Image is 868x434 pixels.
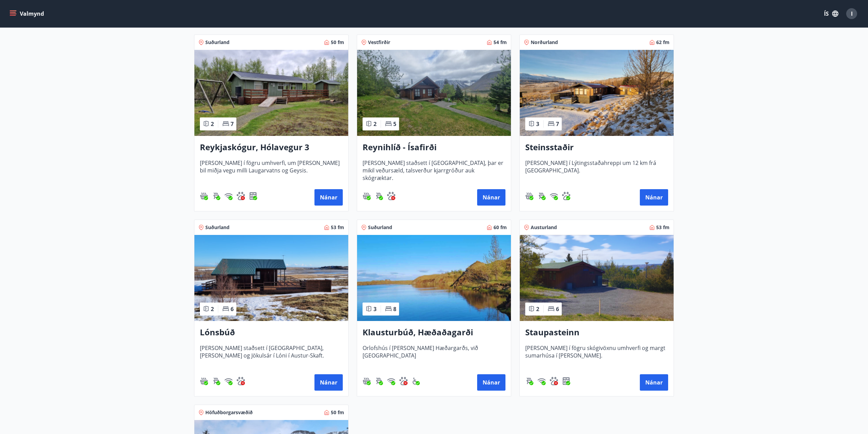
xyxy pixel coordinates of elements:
[205,39,230,46] span: Suðurland
[224,377,233,385] img: HJRyFFsYp6qjeUYhR4dAD8CaCEsnIFYZ05miwXoh.svg
[387,377,395,385] div: Þráðlaust net
[477,189,505,206] button: Nánar
[538,192,546,200] img: ZXjrS3QKesehq6nQAPjaRuRTI364z8ohTALB4wBr.svg
[550,192,558,200] img: HJRyFFsYp6qjeUYhR4dAD8CaCEsnIFYZ05miwXoh.svg
[525,344,668,367] span: [PERSON_NAME] í fögru skógivöxnu umhverfi og margt sumarhúsa í [PERSON_NAME].
[8,8,47,20] button: menu
[194,50,348,136] img: Paella dish
[525,377,533,385] div: Gasgrill
[237,192,245,200] img: pxcaIm5dSOV3FS4whs1soiYWTwFQvksT25a9J10C.svg
[357,50,511,136] img: Paella dish
[237,377,245,385] img: pxcaIm5dSOV3FS4whs1soiYWTwFQvksT25a9J10C.svg
[231,120,234,128] span: 7
[525,192,533,200] div: Heitur pottur
[331,409,344,416] span: 50 fm
[249,192,257,200] img: 7hj2GulIrg6h11dFIpsIzg8Ak2vZaScVwTihwv8g.svg
[363,344,505,367] span: Orlofshús í [PERSON_NAME] Hæðargarðs, við [GEOGRAPHIC_DATA]
[494,224,507,231] span: 60 fm
[525,192,533,200] img: h89QDIuHlAdpqTriuIvuEWkTH976fOgBEOOeu1mi.svg
[373,120,377,128] span: 2
[200,192,208,200] img: h89QDIuHlAdpqTriuIvuEWkTH976fOgBEOOeu1mi.svg
[314,189,343,206] button: Nánar
[525,377,533,385] img: ZXjrS3QKesehq6nQAPjaRuRTI364z8ohTALB4wBr.svg
[393,305,396,313] span: 8
[373,305,377,313] span: 3
[520,50,674,136] img: Paella dish
[538,377,546,385] img: HJRyFFsYp6qjeUYhR4dAD8CaCEsnIFYZ05miwXoh.svg
[331,39,344,46] span: 50 fm
[656,224,670,231] span: 53 fm
[820,8,842,20] button: ÍS
[212,192,220,200] img: ZXjrS3QKesehq6nQAPjaRuRTI364z8ohTALB4wBr.svg
[536,120,539,128] span: 3
[331,224,344,231] span: 53 fm
[211,305,214,313] span: 2
[200,192,208,200] div: Heitur pottur
[387,192,395,200] img: pxcaIm5dSOV3FS4whs1soiYWTwFQvksT25a9J10C.svg
[375,192,383,200] div: Gasgrill
[375,377,383,385] div: Gasgrill
[363,159,505,182] span: [PERSON_NAME] staðsett í [GEOGRAPHIC_DATA], þar er mikil veðursæld, talsverður kjarrgróður auk sk...
[387,192,395,200] div: Gæludýr
[375,192,383,200] img: ZXjrS3QKesehq6nQAPjaRuRTI364z8ohTALB4wBr.svg
[843,5,860,22] button: I
[538,192,546,200] div: Gasgrill
[412,377,420,385] img: 8IYIKVZQyRlUC6HQIIUSdjpPGRncJsz2RzLgWvp4.svg
[640,374,668,391] button: Nánar
[562,192,570,200] div: Gæludýr
[550,377,558,385] img: pxcaIm5dSOV3FS4whs1soiYWTwFQvksT25a9J10C.svg
[525,159,668,182] span: [PERSON_NAME] í Lýtingsstaðahreppi um 12 km frá [GEOGRAPHIC_DATA].
[363,141,505,154] h3: Reynihlíð - Ísafirði
[212,377,220,385] div: Gasgrill
[314,374,343,391] button: Nánar
[412,377,420,385] div: Aðgengi fyrir hjólastól
[640,189,668,206] button: Nánar
[205,224,230,231] span: Suðurland
[224,377,233,385] div: Þráðlaust net
[556,305,559,313] span: 6
[363,326,505,339] h3: Klausturbúð, Hæðaðagarði
[531,224,557,231] span: Austurland
[363,192,371,200] div: Heitur pottur
[520,235,674,321] img: Paella dish
[357,235,511,321] img: Paella dish
[200,377,208,385] div: Heitur pottur
[851,10,853,17] span: I
[562,377,570,385] img: 7hj2GulIrg6h11dFIpsIzg8Ak2vZaScVwTihwv8g.svg
[531,39,558,46] span: Norðurland
[249,192,257,200] div: Uppþvottavél
[212,377,220,385] img: ZXjrS3QKesehq6nQAPjaRuRTI364z8ohTALB4wBr.svg
[399,377,408,385] img: pxcaIm5dSOV3FS4whs1soiYWTwFQvksT25a9J10C.svg
[525,326,668,339] h3: Staupasteinn
[200,159,343,182] span: [PERSON_NAME] í fögru umhverfi, um [PERSON_NAME] bil miðja vegu milli Laugarvatns og Geysis.
[363,377,371,385] div: Heitur pottur
[536,305,539,313] span: 2
[194,235,348,321] img: Paella dish
[477,374,505,391] button: Nánar
[538,377,546,385] div: Þráðlaust net
[368,39,390,46] span: Vestfirðir
[231,305,234,313] span: 6
[562,192,570,200] img: pxcaIm5dSOV3FS4whs1soiYWTwFQvksT25a9J10C.svg
[200,141,343,154] h3: Reykjaskógur, Hólavegur 3
[368,224,392,231] span: Suðurland
[494,39,507,46] span: 54 fm
[375,377,383,385] img: ZXjrS3QKesehq6nQAPjaRuRTI364z8ohTALB4wBr.svg
[656,39,670,46] span: 62 fm
[393,120,396,128] span: 5
[237,192,245,200] div: Gæludýr
[205,409,253,416] span: Höfuðborgarsvæðið
[211,120,214,128] span: 2
[200,326,343,339] h3: Lónsbúð
[224,192,233,200] img: HJRyFFsYp6qjeUYhR4dAD8CaCEsnIFYZ05miwXoh.svg
[550,192,558,200] div: Þráðlaust net
[562,377,570,385] div: Uppþvottavél
[556,120,559,128] span: 7
[200,344,343,367] span: [PERSON_NAME] staðsett í [GEOGRAPHIC_DATA], [PERSON_NAME] og Jökulsár í Lóni í Austur-Skaft.
[224,192,233,200] div: Þráðlaust net
[363,377,371,385] img: h89QDIuHlAdpqTriuIvuEWkTH976fOgBEOOeu1mi.svg
[200,377,208,385] img: h89QDIuHlAdpqTriuIvuEWkTH976fOgBEOOeu1mi.svg
[525,141,668,154] h3: Steinsstaðir
[550,377,558,385] div: Gæludýr
[363,192,371,200] img: h89QDIuHlAdpqTriuIvuEWkTH976fOgBEOOeu1mi.svg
